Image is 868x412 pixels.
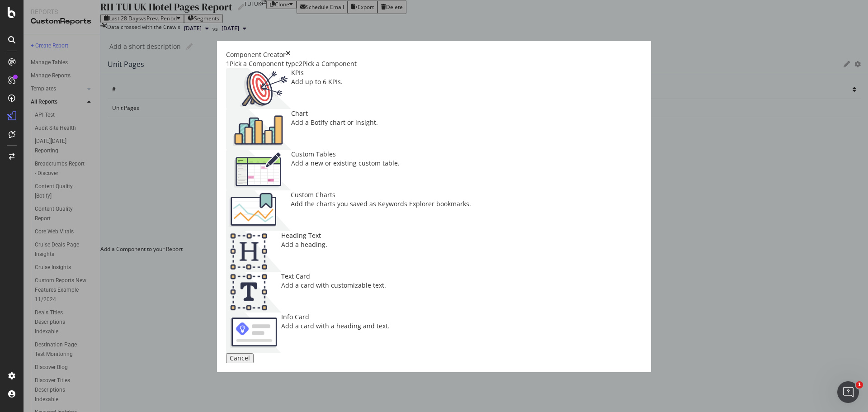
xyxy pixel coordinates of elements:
[226,59,230,68] div: 1
[226,272,281,313] img: CIPqJSrR.png
[281,281,386,290] div: Add a card with customizable text.
[281,313,390,322] div: Info Card
[302,59,357,68] div: Pick a Component
[291,109,378,118] div: Chart
[299,59,302,68] div: 2
[226,68,291,109] img: __UUOcd1.png
[291,68,343,77] div: KPIs
[230,59,299,68] div: Pick a Component type
[291,118,378,127] div: Add a Botify chart or insight.
[291,159,400,168] div: Add a new or existing custom table.
[226,109,291,150] img: BHjNRGjj.png
[217,41,651,372] div: modal
[226,313,281,353] img: 9fcGIRyhgxRLRpur6FCk681sBQ4rDmX99LnU5EkywwAAAAAElFTkSuQmCC
[226,353,254,363] button: Cancel
[226,150,291,190] img: CzM_nd8v.png
[291,150,400,159] div: Custom Tables
[837,381,859,403] iframe: Intercom live chat
[281,322,390,331] div: Add a card with a heading and text.
[291,199,471,208] div: Add the charts you saved as Keywords Explorer bookmarks.
[281,231,327,240] div: Heading Text
[286,50,291,59] div: times
[281,240,327,249] div: Add a heading.
[226,50,286,59] div: Component Creator
[226,190,291,231] img: Chdk0Fza.png
[230,355,250,362] div: Cancel
[281,272,386,281] div: Text Card
[291,77,343,86] div: Add up to 6 KPIs.
[226,231,281,272] img: CtJ9-kHf.png
[856,381,863,388] span: 1
[291,190,471,199] div: Custom Charts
